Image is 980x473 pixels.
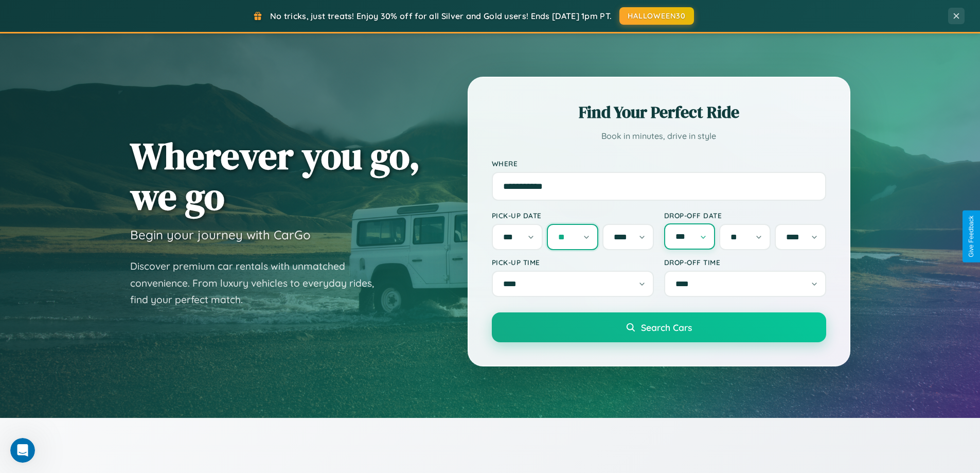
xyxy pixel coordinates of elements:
h3: Begin your journey with CarGo [130,227,311,242]
p: Discover premium car rentals with unmatched convenience. From luxury vehicles to everyday rides, ... [130,258,387,308]
p: Book in minutes, drive in style [492,129,826,144]
h2: Find Your Perfect Ride [492,101,826,124]
button: HALLOWEEN30 [619,7,694,25]
label: Drop-off Time [664,258,826,267]
div: Give Feedback [968,216,975,257]
h1: Wherever you go, we go [130,135,420,217]
button: Search Cars [492,312,826,342]
label: Pick-up Date [492,211,654,220]
iframe: Intercom live chat [10,438,35,463]
label: Pick-up Time [492,258,654,267]
label: Where [492,159,826,168]
label: Drop-off Date [664,211,826,220]
span: Search Cars [641,322,692,333]
span: No tricks, just treats! Enjoy 30% off for all Silver and Gold users! Ends [DATE] 1pm PT. [270,11,612,21]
